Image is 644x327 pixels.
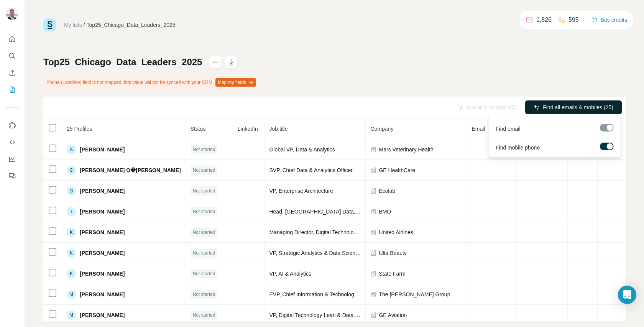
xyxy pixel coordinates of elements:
span: [PERSON_NAME] [80,249,125,257]
span: VP, Strategic Analytics & Data Science [269,250,361,256]
span: [PERSON_NAME] [80,146,125,153]
span: State Farm [379,270,405,278]
div: G [67,186,76,196]
img: Surfe Logo [43,18,56,31]
span: Job title [269,126,287,132]
span: Not started [193,187,215,194]
span: Ecolab [379,187,395,195]
span: SVP, Chief Data & Analytics Officer [269,167,352,173]
span: Not started [193,229,215,236]
button: Find all emails & mobiles (25) [525,100,622,114]
span: EVP, Chief Information & Technology Officer [269,291,374,297]
button: Quick start [6,32,18,46]
span: Find email [496,125,521,133]
p: 1,826 [536,15,552,25]
span: [PERSON_NAME] O�[PERSON_NAME] [80,166,181,174]
div: A [67,145,76,154]
span: Global VP, Data & Analytics [269,146,335,153]
span: Not started [193,291,215,298]
span: United Airlines [379,228,413,236]
span: Not started [193,312,215,319]
span: Not started [193,208,215,215]
span: [PERSON_NAME] [80,228,125,236]
span: Company [370,126,393,132]
a: My lists [64,22,82,28]
div: K [67,248,76,258]
span: Ulta Beauty [379,249,406,257]
div: Top25_Chicago_Data_Leaders_2025 [87,21,176,29]
span: [PERSON_NAME] [80,311,125,319]
img: Avatar [6,8,18,20]
span: VP, Digital Technology Lean & Data Transformation [269,312,391,318]
button: Map my fields [215,78,256,87]
span: GE Aviation [379,311,407,319]
h1: Top25_Chicago_Data_Leaders_2025 [43,56,202,68]
button: Buy credits [591,15,627,25]
button: Feedback [6,169,18,183]
span: Managing Director, Digital Technology, AI, Analytics, Innovation & Process Transformation [269,229,481,235]
div: K [67,269,76,278]
div: I [67,207,76,216]
span: BMO [379,208,391,215]
button: Use Surfe API [6,135,18,149]
p: 595 [568,15,579,25]
div: M [67,290,76,299]
div: Phone (Landline) field is not mapped, this value will not be synced with your CRM [43,76,258,89]
button: Dashboard [6,152,18,166]
span: GE HealthCare [379,166,415,174]
button: Enrich CSV [6,66,18,80]
span: VP, Enterprise Architecture [269,188,333,194]
span: Find mobile phone [496,144,540,151]
li: / [84,21,85,29]
div: M [67,311,76,320]
button: actions [209,56,221,68]
span: Not started [193,270,215,277]
div: Open Intercom Messenger [618,286,636,304]
button: My lists [6,83,18,97]
span: Not started [193,250,215,256]
span: Mars Veterinary Health [379,146,433,153]
span: [PERSON_NAME] [80,291,125,298]
span: [PERSON_NAME] [80,270,125,278]
span: Status [191,126,206,132]
button: Search [6,49,18,63]
span: [PERSON_NAME] [80,208,125,215]
span: Not started [193,167,215,174]
div: K [67,228,76,237]
div: C [67,166,76,175]
span: Email [472,126,485,132]
span: The [PERSON_NAME] Group [379,291,450,298]
span: 25 Profiles [67,126,92,132]
span: Head, [GEOGRAPHIC_DATA] Data, Analytics & AI Risk [269,209,401,215]
span: [PERSON_NAME] [80,187,125,195]
span: Find all emails & mobiles (25) [543,104,613,111]
span: Not started [193,146,215,153]
span: LinkedIn [238,126,258,132]
button: Use Surfe on LinkedIn [6,118,18,132]
span: VP, AI & Analytics [269,271,311,277]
